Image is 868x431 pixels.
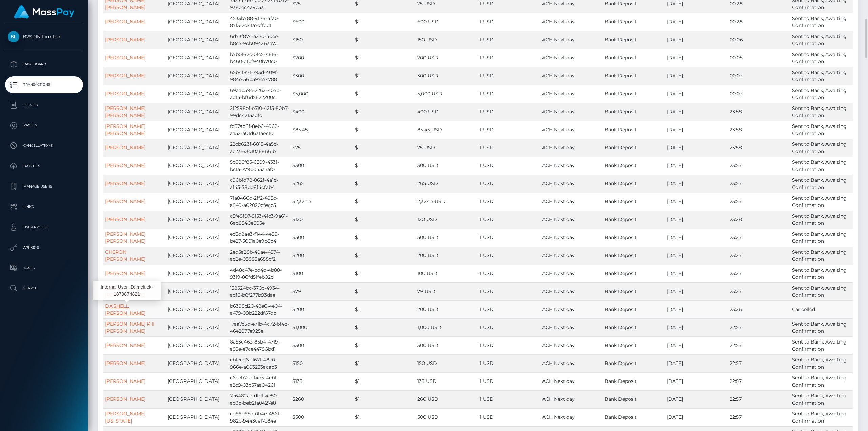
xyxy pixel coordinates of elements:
[790,157,853,175] td: Sent to Bank, Awaiting Confirmation
[416,336,478,354] td: 300 USD
[665,157,728,175] td: [DATE]
[166,247,228,265] td: [GEOGRAPHIC_DATA]
[166,372,228,390] td: [GEOGRAPHIC_DATA]
[228,354,291,372] td: cb1ecd61-167f-48c0-966e-a003233acab3
[166,13,228,31] td: [GEOGRAPHIC_DATA]
[728,157,790,175] td: 23:57
[416,372,478,390] td: 133 USD
[603,49,665,67] td: Bank Deposit
[228,211,291,229] td: c5fe8f07-8153-41c3-9a61-6ad8540e605e
[105,123,145,136] a: [PERSON_NAME] [PERSON_NAME]
[166,31,228,49] td: [GEOGRAPHIC_DATA]
[353,211,416,229] td: $1
[228,390,291,408] td: 7c6482aa-dfdf-4e50-ac8b-beb2fa0427e8
[790,31,853,49] td: Sent to Bank, Awaiting Confirmation
[228,157,291,175] td: 5c606f85-6509-4331-bc1a-779b045a7af0
[291,390,353,408] td: $260
[542,234,575,240] span: ACH Next day
[416,318,478,336] td: 1,000 USD
[665,354,728,372] td: [DATE]
[228,13,291,31] td: 4533b788-9f76-4fa0-87f3-2d4fa7dffcd1
[291,31,353,49] td: $150
[93,281,161,300] div: Internal User ID: mcluck-1879874821
[416,211,478,229] td: 120 USD
[105,216,145,222] a: [PERSON_NAME]
[105,180,145,187] a: [PERSON_NAME]
[542,37,575,43] span: ACH Next day
[665,175,728,193] td: [DATE]
[228,282,291,300] td: 138524bc-370c-4934-adf6-b8f277b93dae
[14,5,74,19] img: MassPay Logo
[105,303,145,316] a: DA'SHELL [PERSON_NAME]
[603,193,665,211] td: Bank Deposit
[291,318,353,336] td: $1,000
[478,229,540,247] td: 1 USD
[5,178,83,195] a: Manage Users
[478,336,540,354] td: 1 USD
[728,336,790,354] td: 22:57
[5,56,83,73] a: Dashboard
[105,91,145,97] a: [PERSON_NAME]
[542,324,575,330] span: ACH Next day
[416,229,478,247] td: 500 USD
[728,13,790,31] td: 00:28
[228,85,291,103] td: 69aab59e-2262-405b-adf4-bf6d5622200c
[478,372,540,390] td: 1 USD
[478,247,540,265] td: 1 USD
[416,31,478,49] td: 150 USD
[728,354,790,372] td: 22:57
[603,282,665,300] td: Bank Deposit
[5,34,83,40] span: B2SPIN Limited
[166,193,228,211] td: [GEOGRAPHIC_DATA]
[478,282,540,300] td: 1 USD
[665,211,728,229] td: [DATE]
[353,318,416,336] td: $1
[5,76,83,93] a: Transactions
[105,55,145,61] a: [PERSON_NAME]
[166,85,228,103] td: [GEOGRAPHIC_DATA]
[665,229,728,247] td: [DATE]
[105,270,145,276] a: [PERSON_NAME]
[603,139,665,157] td: Bank Deposit
[105,231,145,244] a: [PERSON_NAME] [PERSON_NAME]
[353,175,416,193] td: $1
[166,49,228,67] td: [GEOGRAPHIC_DATA]
[478,157,540,175] td: 1 USD
[603,211,665,229] td: Bank Deposit
[8,263,80,273] p: Taxes
[8,100,80,110] p: Ledger
[542,396,575,402] span: ACH Next day
[728,31,790,49] td: 00:06
[5,219,83,236] a: User Profile
[728,247,790,265] td: 23:27
[542,162,575,169] span: ACH Next day
[8,242,80,253] p: API Keys
[5,280,83,297] a: Search
[542,73,575,79] span: ACH Next day
[166,211,228,229] td: [GEOGRAPHIC_DATA]
[105,162,145,169] a: [PERSON_NAME]
[228,121,291,139] td: fd37ab6f-8eb6-4962-aa52-a01d631aec10
[542,270,575,276] span: ACH Next day
[8,202,80,212] p: Links
[8,222,80,232] p: User Profile
[665,372,728,390] td: [DATE]
[353,49,416,67] td: $1
[5,158,83,175] a: Batches
[416,300,478,318] td: 200 USD
[478,139,540,157] td: 1 USD
[416,139,478,157] td: 75 USD
[228,175,291,193] td: c96b1d78-862f-4a1d-a145-58dd8f4cfab4
[228,139,291,157] td: 22cb623f-6815-4a5d-ae23-63d10a68661b
[166,67,228,85] td: [GEOGRAPHIC_DATA]
[291,354,353,372] td: $150
[228,336,291,354] td: 8a53c463-85b4-4719-a83e-e7ce44786bd1
[105,105,145,118] a: [PERSON_NAME] [PERSON_NAME]
[8,59,80,70] p: Dashboard
[353,300,416,318] td: $1
[166,121,228,139] td: [GEOGRAPHIC_DATA]
[291,175,353,193] td: $265
[416,13,478,31] td: 600 USD
[8,31,19,42] img: B2SPIN Limited
[790,49,853,67] td: Sent to Bank, Awaiting Confirmation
